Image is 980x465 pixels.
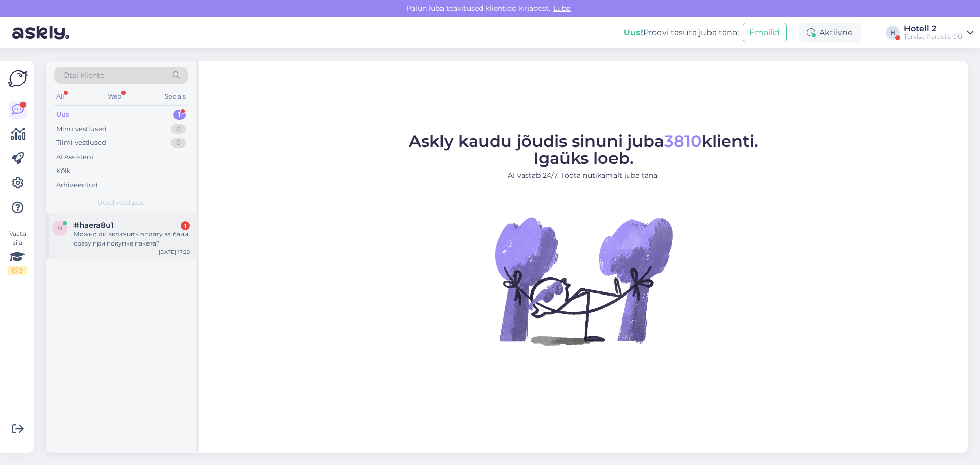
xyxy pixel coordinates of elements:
[904,33,963,41] div: Tervise Paradiis OÜ
[664,131,702,151] span: 3810
[171,138,186,148] div: 0
[904,25,963,33] div: Hotell 2
[56,110,69,120] div: Uus
[799,23,861,42] div: Aktiivne
[181,221,190,230] div: 1
[56,124,107,134] div: Minu vestlused
[163,90,188,103] div: Socials
[8,266,27,275] div: 0 / 3
[550,4,574,13] span: Luba
[56,152,94,162] div: AI Assistent
[409,131,758,168] span: Askly kaudu jõudis sinuni juba klienti. Igaüks loeb.
[8,69,28,88] img: Askly Logo
[492,189,675,373] img: No Chat active
[63,70,104,81] span: Otsi kliente
[57,224,62,232] span: h
[97,198,145,207] span: Uued vestlused
[73,221,114,230] span: #haera8u1
[173,110,186,120] div: 1
[409,170,758,181] p: AI vastab 24/7. Tööta nutikamalt juba täna.
[743,23,787,42] button: Emailid
[8,229,27,275] div: Vaata siia
[624,27,739,39] div: Proovi tasuta juba täna:
[106,90,124,103] div: Web
[56,138,106,148] div: Tiimi vestlused
[54,90,66,103] div: All
[624,28,643,37] b: Uus!
[73,230,190,248] div: Можно ли включить оплату за бани сразу при покупке пакета?
[159,248,190,256] div: [DATE] 17:29
[56,180,98,190] div: Arhiveeritud
[56,166,71,176] div: Kõik
[171,124,186,134] div: 0
[904,25,974,41] a: Hotell 2Tervise Paradiis OÜ
[886,26,900,40] div: H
